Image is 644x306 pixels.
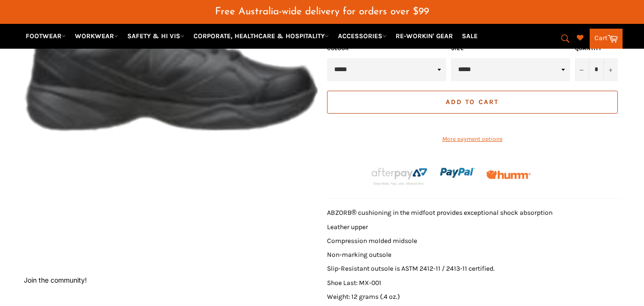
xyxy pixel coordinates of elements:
a: SALE [458,28,481,44]
a: ACCESSORIES [334,28,390,44]
img: paypal.png [440,155,475,190]
button: Increase item quantity by one [603,58,618,81]
a: Cart [590,29,623,49]
a: FOOTWEAR [22,28,70,44]
a: SAFETY & HI VIS [123,28,188,44]
li: Shoe Last: MX-001 [327,278,623,287]
button: Add to Cart [327,91,618,114]
img: Humm_core_logo_RGB-01_300x60px_small_195d8312-4386-4de7-b182-0ef9b6303a37.png [486,170,531,179]
li: Slip-Resistant outsole is ASTM 2412-11 / 2413-11 certified. [327,264,623,273]
li: ABZORB® cushioning in the midfoot provides exceptional shock absorption [327,208,623,217]
span: Free Australia-wide delivery for orders over $99 [215,7,429,17]
img: Afterpay-Logo-on-dark-bg_large.png [370,166,429,186]
a: CORPORATE, HEALTHCARE & HOSPITALITY [190,28,333,44]
button: Reduce item quantity by one [575,58,589,81]
li: Leather upper [327,222,623,232]
li: Compression molded midsole [327,236,623,245]
li: Weight: 12 grams (.4 oz.) [327,292,623,301]
li: Non-marking outsole [327,250,623,259]
a: More payment options [327,135,618,143]
span: Add to Cart [446,98,499,106]
a: RE-WORKIN' GEAR [392,28,457,44]
button: Join the community! [24,276,87,284]
a: WORKWEAR [71,28,122,44]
